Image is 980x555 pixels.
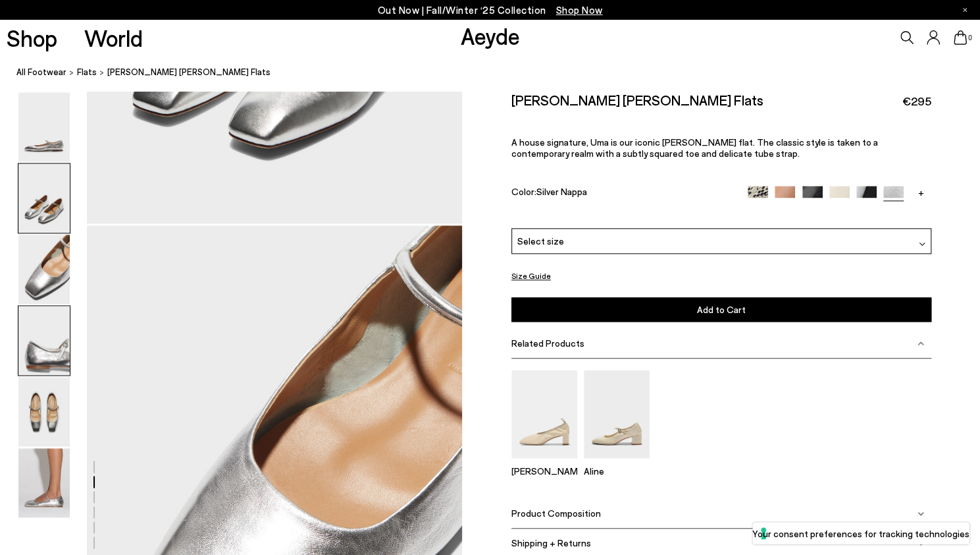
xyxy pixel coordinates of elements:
a: Aline Leather Mary-Jane Pumps Aline [584,448,650,476]
p: A house signature, Uma is our iconic [PERSON_NAME] flat. The classic style is taken to a contempo... [511,136,931,159]
span: Related Products [511,337,584,349]
img: Uma Mary-Jane Flats - Image 1 [18,92,70,161]
a: All Footwear [16,66,66,80]
a: Narissa Ruched Pumps [PERSON_NAME] [511,448,577,476]
button: Your consent preferences for tracking technologies [752,522,969,544]
img: Uma Mary-Jane Flats - Image 4 [18,306,70,375]
img: svg%3E [919,241,925,247]
img: Aline Leather Mary-Jane Pumps [584,370,650,457]
img: Uma Mary-Jane Flats - Image 6 [18,448,70,517]
button: Size Guide [511,268,551,284]
h2: [PERSON_NAME] [PERSON_NAME] Flats [511,92,763,108]
a: Shop [7,26,57,49]
p: Out Now | Fall/Winter ‘25 Collection [378,2,603,18]
img: Uma Mary-Jane Flats - Image 2 [18,163,70,233]
a: flats [77,66,97,80]
span: Navigate to /collections/new-in [556,4,603,16]
img: Uma Mary-Jane Flats - Image 5 [18,377,70,446]
span: flats [77,67,97,78]
img: svg%3E [917,510,924,516]
img: Narissa Ruched Pumps [511,370,577,457]
span: 0 [967,34,973,42]
a: + [911,186,931,198]
p: [PERSON_NAME] [511,465,577,476]
span: Shipping + Returns [511,537,591,548]
span: Product Composition [511,508,601,519]
span: [PERSON_NAME] [PERSON_NAME] Flats [107,66,271,80]
span: Add to Cart [697,304,746,315]
a: 0 [954,30,967,45]
img: svg%3E [917,539,924,546]
img: svg%3E [917,340,924,347]
div: Color: [511,186,735,201]
label: Your consent preferences for tracking technologies [752,527,969,540]
span: Silver Nappa [536,186,587,197]
nav: breadcrumb [16,55,980,92]
p: Aline [584,465,650,476]
img: Uma Mary-Jane Flats - Image 3 [18,235,70,304]
span: Select size [517,234,564,248]
a: Aeyde [460,22,519,49]
span: €295 [902,93,931,109]
button: Add to Cart [511,297,931,322]
a: World [84,26,143,49]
